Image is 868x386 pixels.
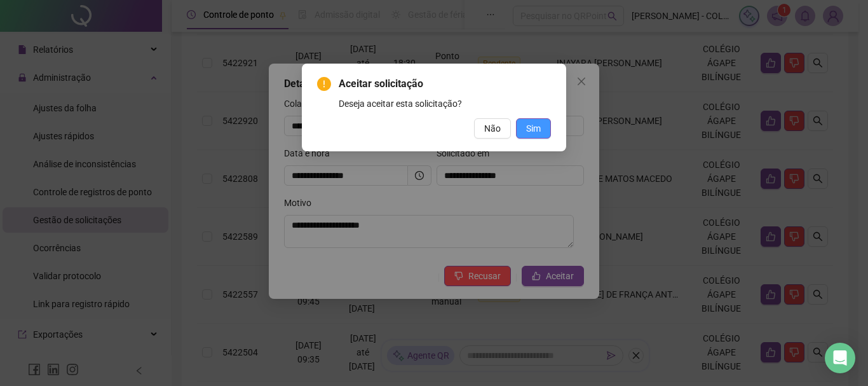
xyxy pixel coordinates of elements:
span: Aceitar solicitação [339,76,551,92]
div: Deseja aceitar esta solicitação? [339,97,551,111]
button: Não [474,118,511,139]
div: Open Intercom Messenger [825,343,855,373]
span: Não [484,121,501,135]
button: Sim [516,118,551,139]
span: Sim [526,121,541,135]
span: exclamation-circle [317,77,331,91]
